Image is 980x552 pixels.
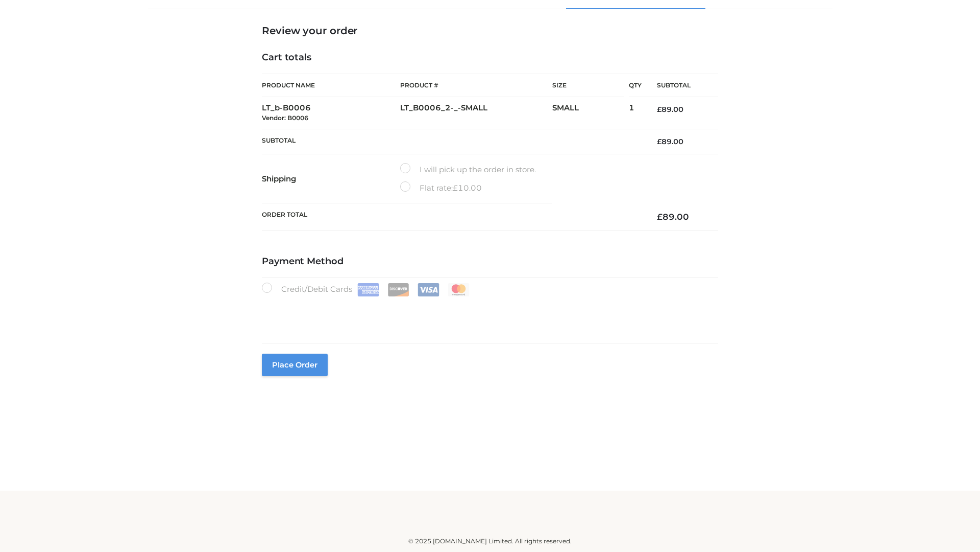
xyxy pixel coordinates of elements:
label: I will pick up the order in store. [400,163,536,176]
td: LT_B0006_2-_-SMALL [400,97,552,129]
img: Visa [418,283,439,296]
small: Vendor: B0006 [262,114,308,122]
span: £ [657,137,661,146]
bdi: 10.00 [453,183,482,193]
button: Place order [262,354,328,376]
span: £ [453,183,458,193]
span: £ [657,212,663,222]
span: £ [657,105,661,114]
td: 1 [629,97,642,129]
th: Subtotal [262,129,642,154]
th: Size [552,74,624,97]
h4: Payment Method [262,256,718,267]
th: Shipping [262,154,400,203]
img: Mastercard [448,283,470,296]
th: Subtotal [642,74,718,97]
td: SMALL [552,97,629,129]
iframe: Secure payment input frame [260,294,716,332]
label: Credit/Debit Cards [262,283,471,296]
th: Product Name [262,74,400,97]
label: Flat rate: [400,181,482,195]
td: LT_b-B0006 [262,97,400,129]
th: Qty [629,74,642,97]
th: Product # [400,74,552,97]
h4: Cart totals [262,52,718,63]
img: Discover [387,283,409,296]
th: Order Total [262,203,642,231]
div: © 2025 [DOMAIN_NAME] Limited. All rights reserved. [152,536,828,546]
bdi: 89.00 [657,137,683,146]
h3: Review your order [262,25,718,37]
bdi: 89.00 [657,105,683,114]
bdi: 89.00 [657,212,689,222]
img: Amex [357,283,379,296]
